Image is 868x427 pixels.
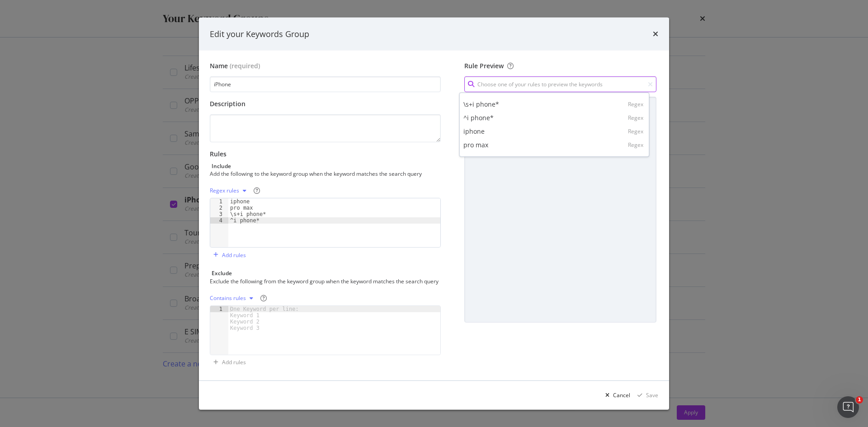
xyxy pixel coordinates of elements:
[463,127,485,136] div: iphone
[210,198,228,205] div: 1
[602,388,630,403] button: Cancel
[628,100,643,108] div: Regex
[210,205,228,211] div: 2
[210,296,246,301] div: Contains rules
[210,211,228,217] div: 3
[210,188,239,193] div: Regex rules
[210,183,250,198] button: Regex rules
[210,28,309,40] div: Edit your Keywords Group
[464,76,656,92] input: Choose one of your rules to preview the keywords
[210,277,439,285] div: Exclude the following from the keyword group when the keyword matches the search query
[628,141,643,149] div: Regex
[856,396,863,404] span: 1
[634,388,658,403] button: Save
[837,396,859,418] iframe: Intercom live chat
[199,17,669,409] div: modal
[463,113,494,122] div: ^i phone*
[628,114,643,122] div: Regex
[222,358,246,366] div: Add rules
[210,99,441,108] div: Description
[210,248,246,262] button: Add rules
[210,291,257,305] button: Contains rules
[463,140,488,149] div: pro max
[212,269,232,277] div: Exclude
[212,162,231,170] div: Include
[210,150,441,159] div: Rules
[210,76,441,92] input: Enter a name
[210,61,228,70] div: Name
[464,61,656,70] div: Rule Preview
[230,61,260,70] span: (required)
[613,391,630,399] div: Cancel
[210,355,246,370] button: Add rules
[210,306,228,312] div: 1
[210,170,439,178] div: Add the following to the keyword group when the keyword matches the search query
[628,127,643,135] div: Regex
[210,217,228,224] div: 4
[228,306,304,331] div: One Keyword per line: Keyword 1 Keyword 2 Keyword 3
[653,28,658,40] div: times
[463,99,499,108] div: \s+i phone*
[646,391,658,399] div: Save
[222,251,246,259] div: Add rules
